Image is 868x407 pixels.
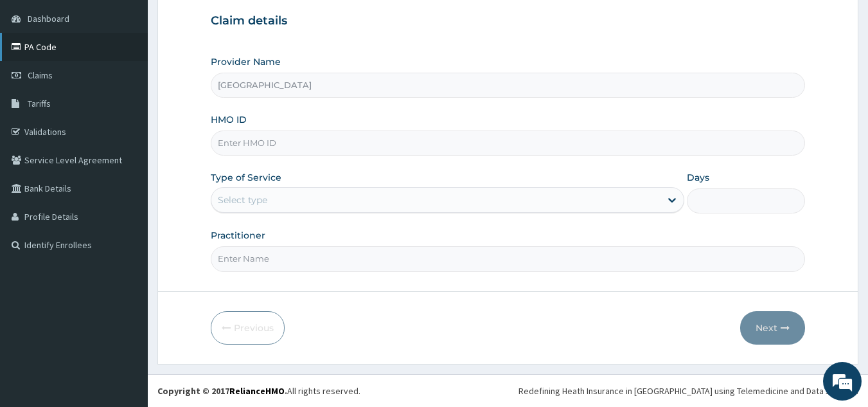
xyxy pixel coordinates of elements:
span: Tariffs [28,98,51,109]
textarea: Type your message and hit 'Enter' [6,271,245,316]
div: Select type [218,194,267,206]
label: Type of Service [211,171,281,184]
label: Days [687,171,709,184]
input: Enter Name [211,246,806,271]
strong: Copyright © 2017 . [157,385,287,397]
div: Minimize live chat window [211,6,242,37]
div: Redefining Heath Insurance in [GEOGRAPHIC_DATA] using Telemedicine and Data Science! [518,384,858,397]
span: Claims [28,69,53,81]
img: d_794563401_company_1708531726252_794563401 [24,64,52,96]
input: Enter HMO ID [211,131,806,156]
div: Chat with us now [67,72,216,89]
footer: All rights reserved. [148,374,868,407]
label: Provider Name [211,55,281,68]
span: Dashboard [28,13,69,24]
button: Next [740,311,805,345]
a: RelianceHMO [229,385,285,397]
button: Previous [211,311,285,345]
label: Practitioner [211,229,265,242]
h3: Claim details [211,14,806,28]
label: HMO ID [211,113,247,126]
span: We're online! [75,122,177,251]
